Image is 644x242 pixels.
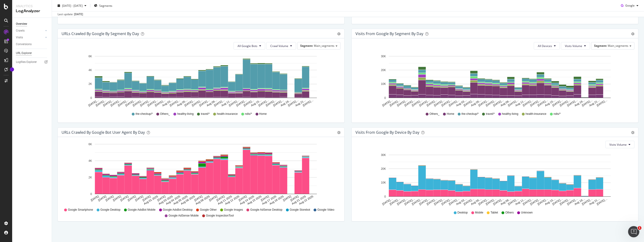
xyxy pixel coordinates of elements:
div: Crawls [16,28,25,33]
text: Aug 15 2025 [247,195,262,206]
span: travel/* [486,112,494,116]
span: health-insurance [217,112,238,116]
text: 20K [381,167,386,170]
span: ndis/* [245,112,252,116]
span: All Devices [538,44,552,48]
span: Google AdsBot Desktop [163,208,193,212]
span: Google AdsBot Mobile [128,208,156,212]
text: [DATE] [112,195,122,202]
span: Segment [594,44,607,48]
div: Tooltip anchor [10,67,14,72]
button: All Devices [534,42,560,50]
span: Google InspectionTool [206,214,234,218]
button: Visits Volume [561,42,590,50]
text: 10K [381,181,386,184]
text: Aug 01 2025 [143,195,159,206]
span: Home [447,112,454,116]
span: Home [259,112,267,116]
text: [DATE] [135,195,144,202]
a: Visits [16,35,44,40]
span: Desktop [457,211,468,215]
div: Visits [16,35,23,40]
div: gear [337,32,340,36]
div: URLs Crawled by Google By Segment By Day [62,31,139,36]
div: Conversions [16,42,32,47]
text: 4K [88,159,92,163]
text: [DATE] [282,195,292,202]
span: Google Images [224,208,243,212]
div: A chart. [62,141,339,206]
text: [DATE] [194,195,203,202]
div: URL Explorer [16,51,32,56]
span: Visits Volume [609,143,627,147]
a: Logfiles Explorer [16,60,48,65]
div: Last update [58,12,83,16]
span: the-checkup/* [461,112,479,116]
text: 0 [384,195,386,198]
span: Segment [300,44,313,48]
text: [DATE] [290,195,299,202]
div: URLs Crawled by Google bot User Agent By Day [62,130,145,135]
div: A chart. [355,152,633,206]
div: Analytics [16,4,48,8]
text: 0 [90,96,92,100]
span: Google AdSense Desktop [250,208,282,212]
span: Google Smartphone [68,208,93,212]
span: Tablet [490,211,498,215]
span: health-insurance [526,112,546,116]
div: gear [631,131,634,134]
div: Visits from Google By Segment By Day [355,31,423,36]
div: A chart. [355,53,633,108]
iframe: Intercom live chat [628,226,639,237]
text: Aug 11 2025 [217,195,233,206]
button: Visits Volume [605,141,634,148]
text: 10K [381,83,386,86]
text: 2K [88,176,92,179]
text: 0 [90,192,92,196]
button: [DATE] - [DATE] [56,2,88,9]
span: Mobile [475,211,483,215]
span: Unknown [521,211,533,215]
span: the-checkup/* [135,112,153,116]
text: [DATE] [238,195,247,202]
span: Others [505,211,514,215]
text: [DATE] [120,195,129,202]
text: Aug 04 2025 [165,195,181,206]
span: Main_segments [314,44,334,48]
text: Aug 12 2025 [224,195,240,206]
span: 1 [638,226,641,230]
button: Crawl Volume [266,42,296,50]
text: [DATE] [157,195,166,202]
text: [DATE] [90,195,99,202]
text: [DATE] [127,195,136,202]
button: Segments [92,2,114,9]
div: A chart. [62,53,339,108]
text: Aug 06 2025 [180,195,196,206]
span: [DATE] - [DATE] [62,4,83,7]
div: Visits From Google By Device By Day [355,130,419,135]
text: 30K [381,153,386,157]
text: [DATE] [98,195,107,202]
button: Google [619,2,640,9]
text: Aug 18 2025 [269,195,284,206]
span: Google [625,4,635,7]
text: Aug 17 2025 [261,195,277,206]
span: Crawl Volume [270,44,288,48]
span: All Google Bots [238,44,257,48]
div: Logfiles Explorer [16,60,37,65]
div: LogAnalyzer [16,8,48,14]
span: Main_segments [608,44,628,48]
span: Google Storebot [290,208,310,212]
span: healthy-living [177,112,194,116]
span: Google Other [200,208,217,212]
text: 0 [384,96,386,100]
text: Aug 22 2025 [298,195,314,206]
div: [DATE] [74,12,83,16]
text: Aug 05 2025 [173,195,188,206]
text: Aug 21 2025 [291,195,307,206]
text: Aug 08 2025 [195,195,210,206]
span: Google AdSense Mobile [168,214,199,218]
text: Aug 14 2025 [239,195,255,206]
text: 4K [88,69,92,72]
span: ndis/* [554,112,561,116]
